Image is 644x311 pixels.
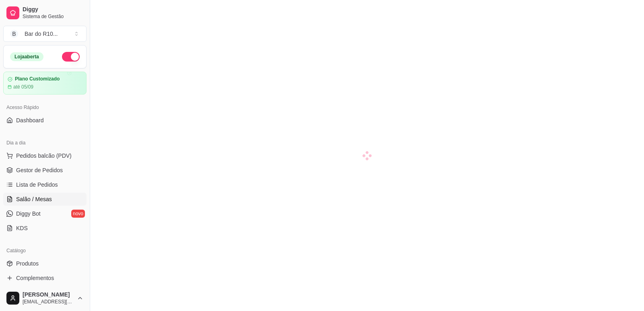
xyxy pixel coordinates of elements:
div: Acesso Rápido [3,101,87,114]
div: Bar do R10 ... [25,30,58,38]
span: Diggy Bot [16,210,41,218]
span: Lista de Pedidos [16,181,58,189]
span: B [10,30,18,38]
span: [PERSON_NAME] [23,291,74,299]
article: até 05/09 [13,84,33,90]
div: Catálogo [3,244,87,257]
span: Produtos [16,260,39,268]
a: KDS [3,222,87,235]
a: DiggySistema de Gestão [3,3,87,23]
a: Produtos [3,257,87,270]
a: Dashboard [3,114,87,127]
button: Select a team [3,26,87,42]
span: Complementos [16,274,54,282]
article: Plano Customizado [15,76,60,82]
button: Pedidos balcão (PDV) [3,149,87,162]
button: Alterar Status [62,52,80,62]
div: Loja aberta [10,52,43,61]
a: Plano Customizadoaté 05/09 [3,72,87,95]
span: Salão / Mesas [16,195,52,203]
button: [PERSON_NAME][EMAIL_ADDRESS][DOMAIN_NAME] [3,288,87,308]
span: Dashboard [16,116,44,124]
span: Sistema de Gestão [23,13,83,20]
div: Dia a dia [3,136,87,149]
span: Gestor de Pedidos [16,166,63,174]
span: Pedidos balcão (PDV) [16,152,72,160]
a: Lista de Pedidos [3,178,87,191]
a: Salão / Mesas [3,193,87,206]
span: KDS [16,224,28,232]
a: Gestor de Pedidos [3,164,87,177]
span: [EMAIL_ADDRESS][DOMAIN_NAME] [23,299,74,305]
a: Complementos [3,272,87,284]
span: Diggy [23,6,83,13]
a: Diggy Botnovo [3,207,87,220]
